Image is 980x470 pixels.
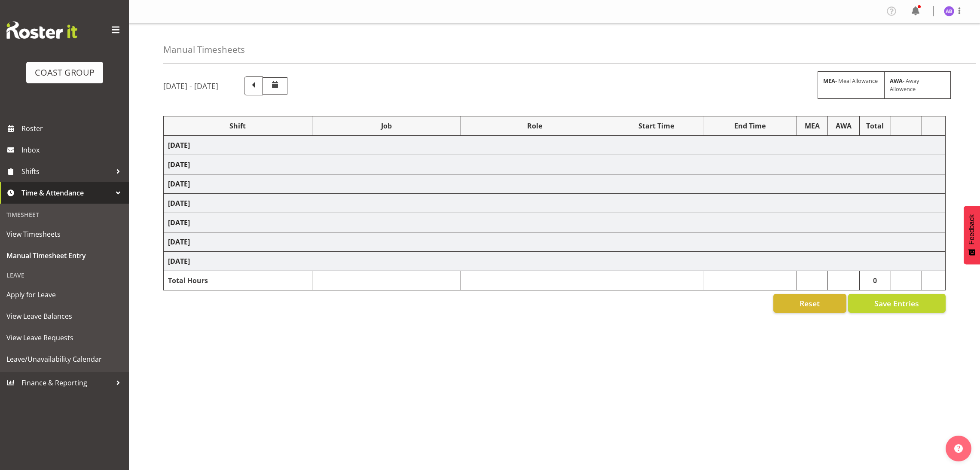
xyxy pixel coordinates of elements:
span: Inbox [21,143,125,156]
div: COAST GROUP [35,66,95,79]
img: help-xxl-2.png [954,444,963,453]
td: [DATE] [164,155,946,174]
div: Timesheet [2,206,127,223]
a: View Timesheets [2,223,127,245]
div: Total [864,121,886,131]
button: Reset [773,294,846,313]
span: Shifts [21,165,112,178]
div: End Time [708,121,792,131]
a: Apply for Leave [2,284,127,305]
span: Save Entries [874,298,919,309]
td: [DATE] [164,136,946,155]
button: Feedback - Show survey [964,206,980,264]
button: Save Entries [848,294,946,313]
strong: MEA [823,77,835,85]
span: Reset [800,298,820,309]
td: Total Hours [164,271,312,290]
div: Job [317,121,456,131]
span: Finance & Reporting [21,376,112,389]
td: [DATE] [164,252,946,271]
h5: [DATE] - [DATE] [163,81,218,91]
a: Manual Timesheet Entry [2,245,127,266]
span: Feedback [968,214,976,244]
a: Leave/Unavailability Calendar [2,348,127,370]
td: [DATE] [164,194,946,213]
div: AWA [832,121,855,131]
img: Rosterit website logo [6,21,77,39]
div: Shift [168,121,308,131]
span: View Leave Requests [6,331,122,344]
span: View Leave Balances [6,310,122,323]
span: Time & Attendance [21,186,112,199]
div: Start Time [614,121,698,131]
span: View Timesheets [6,228,122,241]
td: [DATE] [164,213,946,232]
a: View Leave Balances [2,305,127,327]
div: - Meal Allowance [818,71,884,99]
span: Manual Timesheet Entry [6,249,122,262]
span: Leave/Unavailability Calendar [6,353,122,366]
strong: AWA [890,77,903,85]
span: Apply for Leave [6,288,122,301]
td: [DATE] [164,174,946,194]
td: [DATE] [164,232,946,252]
img: amy-buchanan3142.jpg [944,6,954,16]
a: View Leave Requests [2,327,127,348]
span: Roster [21,122,125,135]
div: Role [465,121,605,131]
td: 0 [859,271,891,290]
div: - Away Allowence [884,71,951,99]
h4: Manual Timesheets [163,45,245,55]
div: MEA [801,121,823,131]
div: Leave [2,266,127,284]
